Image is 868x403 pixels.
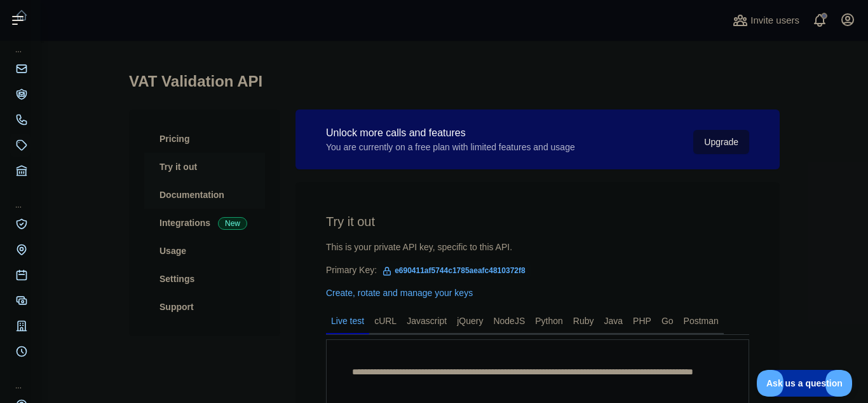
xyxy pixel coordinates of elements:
div: This is your private API key, specific to this API. [326,241,749,253]
a: jQuery [452,311,488,331]
span: New [218,217,247,230]
a: Try it out [144,153,265,181]
a: PHP [628,311,656,331]
span: e690411af5744c1785aeafc4810372f8 [377,261,531,280]
button: Upgrade [693,130,749,154]
a: Python [530,311,568,331]
a: Create, rotate and manage your keys [326,288,473,298]
a: Java [599,311,628,331]
a: Usage [144,237,265,265]
div: Primary Key: [326,264,749,276]
div: You are currently on a free plan with limited features and usage [326,141,575,153]
a: Support [144,293,265,321]
div: ... [10,185,31,210]
h1: VAT Validation API [129,71,780,102]
a: Documentation [144,181,265,209]
h2: Try it out [326,213,749,230]
a: NodeJS [488,311,530,331]
span: Invite users [750,13,799,28]
a: Pricing [144,125,265,153]
a: Settings [144,265,265,293]
a: Ruby [568,311,599,331]
a: Postman [679,311,724,331]
button: Invite users [730,10,802,31]
a: Live test [326,311,369,331]
a: cURL [369,311,402,331]
a: Go [656,311,679,331]
iframe: Toggle Customer Support [757,370,855,397]
div: ... [10,365,31,391]
a: Javascript [402,311,452,331]
a: Integrations New [144,209,265,237]
div: ... [10,29,31,55]
div: Unlock more calls and features [326,125,575,141]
